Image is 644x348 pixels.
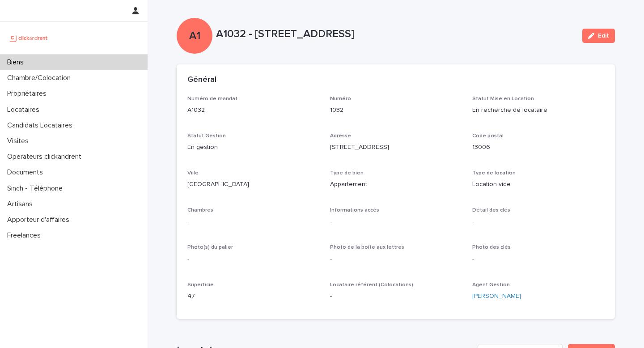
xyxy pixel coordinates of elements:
p: - [187,217,319,227]
span: Code postal [472,133,504,139]
p: Visites [4,137,36,145]
p: Location vide [472,180,604,189]
p: Freelances [4,231,48,240]
p: En recherche de locataire [472,106,604,115]
p: - [330,255,462,264]
img: UCB0brd3T0yccxBKYDjQ [7,29,51,47]
p: Propriétaires [4,89,54,98]
p: Sinch - Téléphone [4,184,70,193]
p: Artisans [4,200,40,208]
button: Edit [582,29,615,43]
span: Numéro de mandat [187,96,237,102]
p: Documents [4,168,50,177]
span: Photo de la boîte aux lettres [330,245,404,250]
p: 1032 [330,106,462,115]
p: En gestion [187,143,319,152]
span: Ville [187,170,199,176]
span: Informations accès [330,208,379,213]
p: - [472,255,604,264]
span: Type de location [472,170,516,176]
span: Chambres [187,208,213,213]
span: Adresse [330,133,351,139]
span: Superficie [187,282,214,288]
span: Photo(s) du palier [187,245,233,250]
p: - [330,217,462,227]
span: Locataire référent (Colocations) [330,282,413,288]
p: Biens [4,58,31,67]
p: 13006 [472,143,604,152]
p: Apporteur d'affaires [4,216,76,224]
a: [PERSON_NAME] [472,292,521,301]
span: Agent Gestion [472,282,510,288]
p: [GEOGRAPHIC_DATA] [187,180,319,189]
p: [STREET_ADDRESS] [330,143,462,152]
p: Chambre/Colocation [4,74,78,82]
h2: Général [187,75,216,85]
span: Photo des clés [472,245,511,250]
p: A1032 [187,106,319,115]
p: - [472,217,604,227]
p: - [187,255,319,264]
p: Appartement [330,180,462,189]
p: 47 [187,292,319,301]
span: Edit [598,33,609,39]
p: A1032 - [STREET_ADDRESS] [216,28,575,41]
span: Détail des clés [472,208,510,213]
p: Operateurs clickandrent [4,153,89,161]
p: Locataires [4,106,47,114]
span: Statut Mise en Location [472,96,534,102]
span: Numéro [330,96,351,102]
span: Type de bien [330,170,364,176]
p: - [330,292,462,301]
p: Candidats Locataires [4,121,80,130]
span: Statut Gestion [187,133,226,139]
